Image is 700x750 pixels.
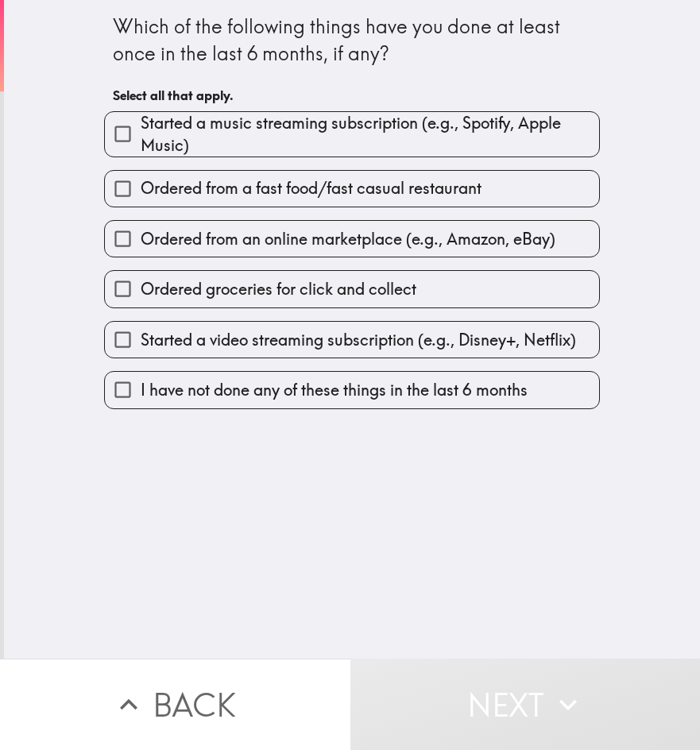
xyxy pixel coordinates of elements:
h6: Select all that apply. [113,87,591,104]
span: Started a music streaming subscription (e.g., Spotify, Apple Music) [141,112,599,157]
button: I have not done any of these things in the last 6 months [105,372,599,408]
button: Ordered groceries for click and collect [105,271,599,307]
div: Which of the following things have you done at least once in the last 6 months, if any? [113,14,591,67]
button: Ordered from an online marketplace (e.g., Amazon, eBay) [105,221,599,257]
span: Ordered groceries for click and collect [141,278,416,300]
button: Started a music streaming subscription (e.g., Spotify, Apple Music) [105,112,599,157]
button: Ordered from a fast food/fast casual restaurant [105,171,599,207]
span: Ordered from an online marketplace (e.g., Amazon, eBay) [141,228,555,250]
span: Ordered from a fast food/fast casual restaurant [141,177,481,199]
button: Started a video streaming subscription (e.g., Disney+, Netflix) [105,322,599,358]
span: I have not done any of these things in the last 6 months [141,379,528,401]
span: Started a video streaming subscription (e.g., Disney+, Netflix) [141,329,576,351]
